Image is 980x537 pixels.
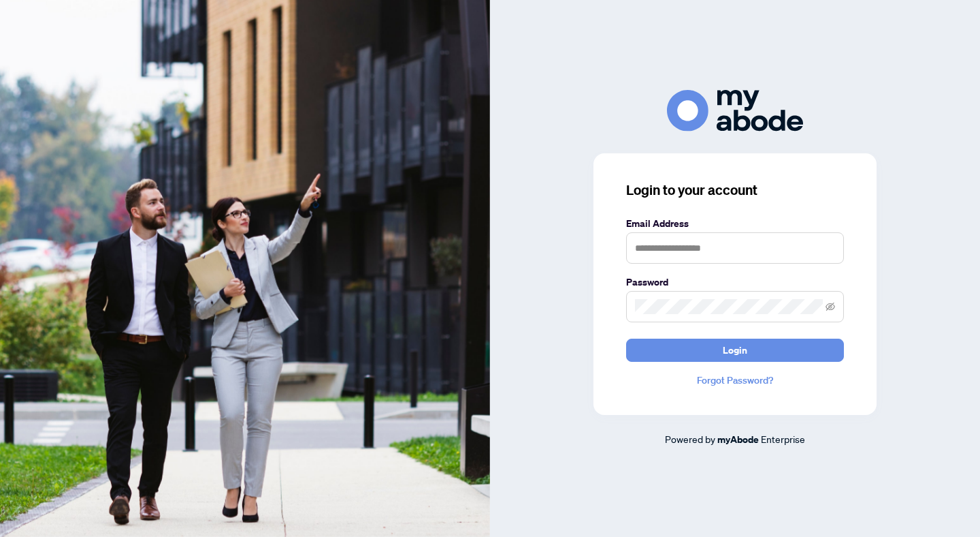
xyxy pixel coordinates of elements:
[826,302,835,311] span: eye-invisible
[626,339,844,362] button: Login
[665,433,715,445] span: Powered by
[626,216,844,231] label: Email Address
[626,275,844,290] label: Password
[667,90,803,132] img: ma-logo
[723,339,747,361] span: Login
[626,373,844,388] a: Forgot Password?
[717,432,759,447] a: myAbode
[626,181,844,200] h3: Login to your account
[761,433,805,445] span: Enterprise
